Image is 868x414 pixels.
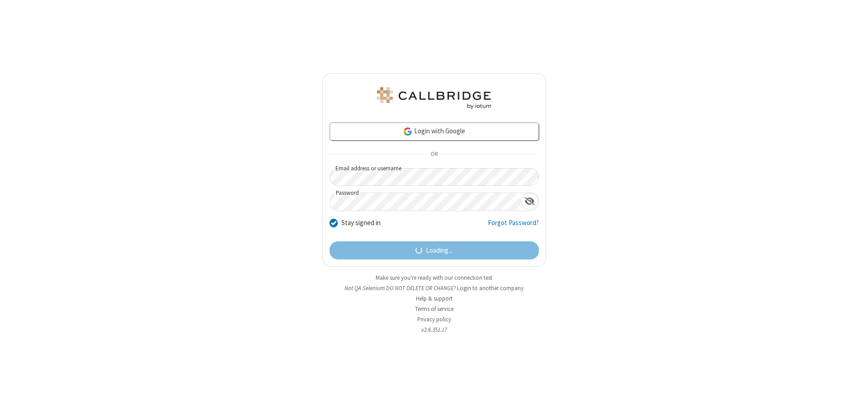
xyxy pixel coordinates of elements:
input: Email address or username [330,168,539,186]
div: Show password [521,193,538,210]
a: Forgot Password? [488,218,539,235]
a: Login with Google [330,122,539,141]
span: OR [427,148,441,161]
label: Stay signed in [341,218,381,228]
li: Not QA Selenium DO NOT DELETE OR CHANGE? [322,284,546,292]
img: google-icon.png [403,127,413,136]
input: Password [330,193,521,211]
a: Make sure you're ready with our connection test [376,274,492,282]
li: v2.6.351.17 [322,325,546,334]
img: QA Selenium DO NOT DELETE OR CHANGE [375,87,493,109]
button: Login to another company [457,284,524,292]
span: Loading... [426,245,453,256]
button: Loading... [330,241,539,259]
a: Help & support [416,295,453,302]
a: Privacy policy [417,315,451,323]
a: Terms of service [415,305,453,313]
